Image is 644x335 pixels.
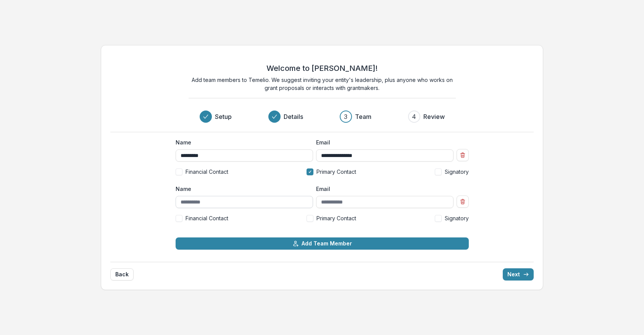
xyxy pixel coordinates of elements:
div: 3 [344,112,347,121]
button: Add Team Member [176,237,469,250]
span: Signatory [445,168,469,176]
label: Name [176,185,308,193]
label: Name [176,138,308,146]
button: Back [110,268,134,281]
h3: Setup [215,112,232,121]
span: Financial Contact [186,214,228,222]
h3: Team [355,112,371,121]
h3: Review [423,112,445,121]
button: Next [503,268,534,281]
h3: Details [284,112,303,121]
span: Financial Contact [186,168,228,176]
label: Email [316,138,449,146]
button: Remove team member [457,149,469,161]
h2: Welcome to [PERSON_NAME]! [266,64,378,73]
span: Primary Contact [316,214,356,222]
div: 4 [412,112,416,121]
span: Primary Contact [316,168,356,176]
label: Email [316,185,449,193]
div: Progress [200,111,445,123]
button: Remove team member [457,196,469,208]
span: Signatory [445,214,469,222]
p: Add team members to Temelio. We suggest inviting your entity's leadership, plus anyone who works ... [189,76,456,92]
